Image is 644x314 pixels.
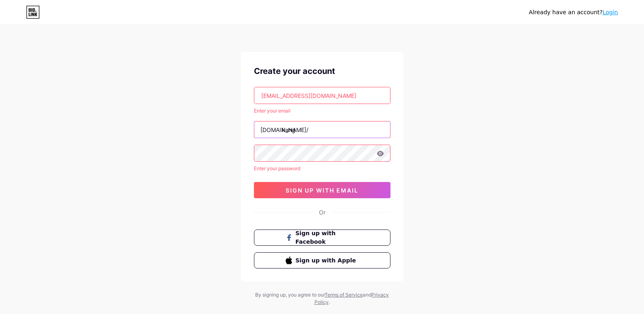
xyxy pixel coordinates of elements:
button: Sign up with Apple [254,252,390,269]
input: Email [254,87,390,104]
span: sign up with email [286,187,358,194]
div: Enter your email [254,107,390,115]
div: [DOMAIN_NAME]/ [260,126,308,134]
div: Or [319,208,325,217]
span: Sign up with Facebook [295,229,358,246]
span: Sign up with Apple [295,256,358,265]
div: Already have an account? [529,8,618,17]
button: Sign up with Facebook [254,230,390,246]
div: Enter your password [254,165,390,172]
div: By signing up, you agree to our and . [253,291,391,306]
button: sign up with email [254,182,390,198]
a: Terms of Service [325,292,363,298]
input: username [254,121,390,138]
a: Login [603,9,618,15]
div: Create your account [254,65,390,77]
